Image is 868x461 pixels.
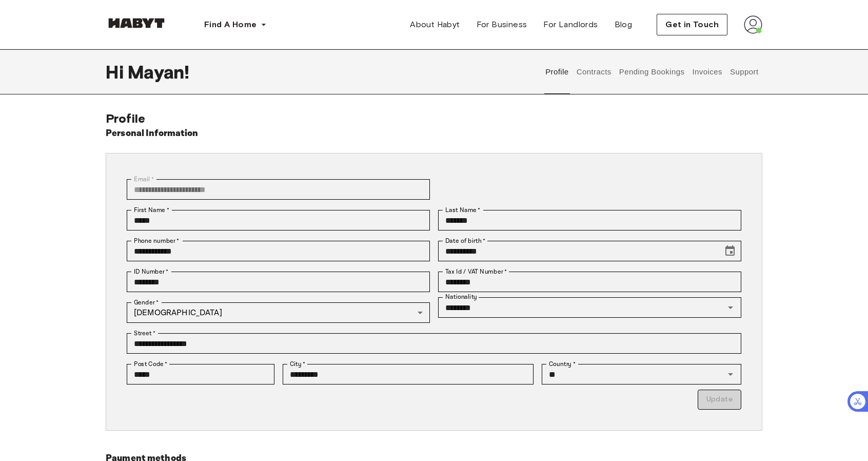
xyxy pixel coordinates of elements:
label: City [290,359,306,369]
label: First Name [134,205,169,215]
label: Street [134,329,155,338]
div: You can't change your email address at the moment. Please reach out to customer support in case y... [127,179,430,200]
button: Invoices [691,49,723,94]
button: Open [723,300,738,315]
label: Country [549,359,576,369]
button: Pending Bookings [618,49,686,94]
img: avatar [744,15,762,34]
a: For Business [468,14,536,35]
img: Habyt [106,18,167,28]
label: Date of birth [445,236,485,245]
span: Get in Touch [665,18,719,31]
span: Find A Home [204,18,257,31]
label: Last Name [445,205,481,215]
span: Hi [106,61,128,83]
label: Email [134,175,154,184]
a: Blog [606,14,641,35]
button: Find A Home [196,14,275,35]
button: Profile [544,49,570,94]
a: About Habyt [402,14,468,35]
button: Get in Touch [657,14,727,35]
label: Gender [134,298,159,307]
span: About Habyt [410,18,460,31]
label: Phone number [134,236,180,245]
button: Open [723,367,738,381]
div: [DEMOGRAPHIC_DATA] [127,302,430,323]
span: For Landlords [543,18,598,31]
span: Mayan ! [128,61,189,83]
button: Contracts [575,49,613,94]
a: For Landlords [535,14,606,35]
label: Post Code [134,359,168,369]
span: For Business [477,18,527,31]
label: Nationality [445,293,477,301]
div: user profile tabs [542,49,762,94]
label: Tax Id / VAT Number [445,267,507,276]
label: ID Number [134,267,168,276]
span: Profile [106,111,145,126]
span: Blog [615,18,633,31]
button: Support [728,49,760,94]
h6: Personal Information [106,126,199,141]
button: Choose date, selected date is Aug 31, 2005 [720,241,740,261]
